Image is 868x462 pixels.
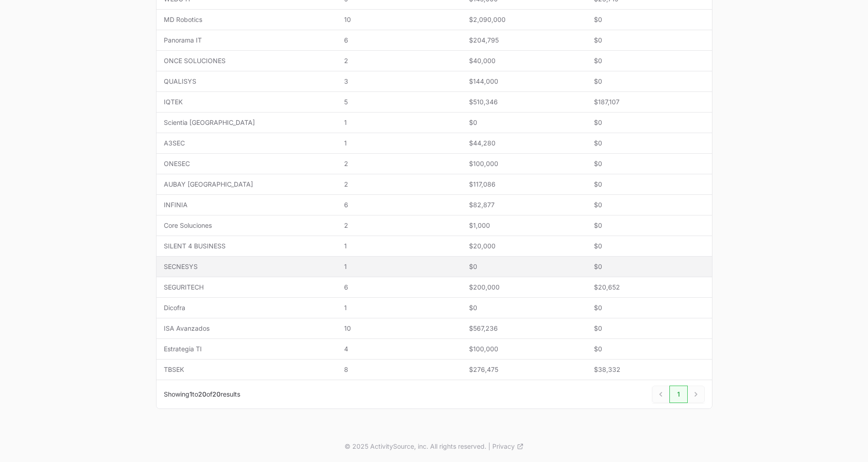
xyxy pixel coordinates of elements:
[164,97,329,107] span: IQTEK
[164,159,329,168] span: ONESEC
[469,180,579,189] span: $117,086
[594,221,704,230] span: $0
[164,390,240,399] p: Showing to of results
[594,200,704,210] span: $0
[164,118,329,127] span: Scientia [GEOGRAPHIC_DATA]
[164,221,329,230] span: Core Soluciones
[164,365,329,374] span: TBSEK
[594,344,704,354] span: $0
[594,283,704,292] span: $20,652
[469,118,579,127] span: $0
[469,283,579,292] span: $200,000
[469,303,579,312] span: $0
[594,77,704,86] span: $0
[164,200,329,210] span: INFINIA
[594,97,704,107] span: $187,107
[344,97,454,107] span: 5
[594,56,704,65] span: $0
[164,77,329,86] span: QUALISYS
[594,139,704,148] span: $0
[469,200,579,210] span: $82,877
[594,242,704,251] span: $0
[594,118,704,127] span: $0
[492,442,524,451] a: Privacy
[164,303,329,312] span: Dicofra
[594,159,704,168] span: $0
[469,221,579,230] span: $1,000
[469,262,579,271] span: $0
[469,344,579,354] span: $100,000
[469,139,579,148] span: $44,280
[594,303,704,312] span: $0
[164,15,329,24] span: MD Robotics
[669,386,688,403] a: 1
[344,139,454,148] span: 1
[594,324,704,333] span: $0
[469,36,579,45] span: $204,795
[469,324,579,333] span: $567,236
[594,365,704,374] span: $38,332
[344,56,454,65] span: 2
[488,442,491,451] span: |
[164,36,329,45] span: Panorama IT
[212,390,221,398] span: 20
[344,344,454,354] span: 4
[344,365,454,374] span: 8
[594,262,704,271] span: $0
[344,15,454,24] span: 10
[344,242,454,251] span: 1
[164,180,329,189] span: AUBAY [GEOGRAPHIC_DATA]
[344,303,454,312] span: 1
[344,200,454,210] span: 6
[344,159,454,168] span: 2
[344,262,454,271] span: 1
[198,390,206,398] span: 20
[344,77,454,86] span: 3
[344,221,454,230] span: 2
[345,442,486,451] p: © 2025 ActivitySource, inc. All rights reserved.
[469,159,579,168] span: $100,000
[469,56,579,65] span: $40,000
[344,118,454,127] span: 1
[344,283,454,292] span: 6
[594,15,704,24] span: $0
[164,139,329,148] span: A3SEC
[344,324,454,333] span: 10
[469,97,579,107] span: $510,346
[164,344,329,354] span: Estrategia TI
[189,390,192,398] span: 1
[594,36,704,45] span: $0
[164,324,329,333] span: ISA Avanzados
[164,242,329,251] span: SILENT 4 BUSINESS
[164,56,329,65] span: ONCE SOLUCIONES
[164,283,329,292] span: SEGURITECH
[344,36,454,45] span: 6
[594,180,704,189] span: $0
[164,262,329,271] span: SECNESYS
[344,180,454,189] span: 2
[469,77,579,86] span: $144,000
[469,365,579,374] span: $276,475
[469,15,579,24] span: $2,090,000
[469,242,579,251] span: $20,000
